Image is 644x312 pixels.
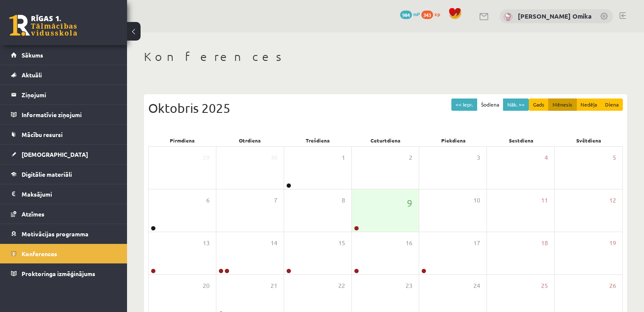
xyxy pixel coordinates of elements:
span: mP [413,11,420,17]
span: Proktoringa izmēģinājums [22,270,95,277]
span: Digitālie materiāli [22,170,72,178]
div: Trešdiena [284,134,351,146]
div: Otrdiena [216,134,284,146]
span: [DEMOGRAPHIC_DATA] [22,151,88,158]
span: 984 [400,11,412,19]
legend: Maksājumi [22,184,116,204]
span: Aktuāli [22,71,42,79]
span: 11 [541,196,548,205]
span: 29 [203,153,210,162]
span: 25 [541,281,548,290]
span: Atzīmes [22,210,44,218]
div: Pirmdiena [148,134,216,146]
a: Aktuāli [11,65,116,85]
span: Sākums [22,51,43,59]
h1: Konferences [144,49,627,64]
a: Motivācijas programma [11,224,116,244]
a: Proktoringa izmēģinājums [11,264,116,283]
div: Sestdiena [487,134,555,146]
a: Informatīvie ziņojumi [11,105,116,124]
span: 15 [338,238,345,248]
a: Sākums [11,45,116,65]
span: Motivācijas programma [22,230,88,238]
div: Svētdiena [555,134,623,146]
a: Digitālie materiāli [11,164,116,184]
a: 984 mP [400,11,420,17]
button: Mēnesis [548,99,577,111]
legend: Ziņojumi [22,85,116,104]
div: Piekdiena [420,134,487,146]
span: 12 [609,196,616,205]
span: 26 [609,281,616,290]
span: 2 [409,153,412,162]
a: Konferences [11,244,116,263]
span: 10 [473,196,480,205]
button: Nedēļa [576,99,601,111]
img: Aiva Beatrise Omika [504,13,512,21]
div: Ceturtdiena [351,134,419,146]
legend: Informatīvie ziņojumi [22,105,116,124]
span: 16 [406,238,412,248]
div: Oktobris 2025 [148,99,623,118]
span: xp [434,11,440,17]
button: Diena [601,99,623,111]
a: Ziņojumi [11,85,116,104]
span: 3 [477,153,480,162]
button: Nāk. >> [503,99,529,111]
span: 7 [274,196,277,205]
span: 1 [342,153,345,162]
span: 17 [473,238,480,248]
span: 9 [407,196,412,210]
span: 6 [206,196,210,205]
span: 8 [342,196,345,205]
a: 343 xp [421,11,444,17]
span: 21 [271,281,277,290]
a: Rīgas 1. Tālmācības vidusskola [9,15,77,36]
button: << Iepr. [451,99,477,111]
span: Konferences [22,250,57,257]
span: 23 [406,281,412,290]
a: Atzīmes [11,204,116,224]
button: Šodiena [477,99,503,111]
span: 30 [271,153,277,162]
a: Mācību resursi [11,125,116,144]
span: 24 [473,281,480,290]
span: 343 [421,11,433,19]
span: 5 [613,153,616,162]
span: 14 [271,238,277,248]
span: 20 [203,281,210,290]
button: Gads [529,99,549,111]
span: 22 [338,281,345,290]
span: 19 [609,238,616,248]
span: 4 [544,153,548,162]
a: [DEMOGRAPHIC_DATA] [11,145,116,164]
span: 18 [541,238,548,248]
a: [PERSON_NAME] Omika [518,12,591,20]
span: 13 [203,238,210,248]
span: Mācību resursi [22,131,63,138]
a: Maksājumi [11,184,116,204]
